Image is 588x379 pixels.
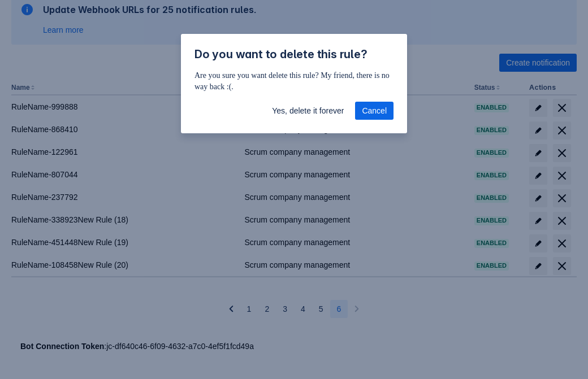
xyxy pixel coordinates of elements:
span: Yes, delete it forever [272,102,344,120]
span: Do you want to delete this rule? [194,47,367,61]
p: Are you sure you want delete this rule? My friend, there is no way back :(. [194,70,394,93]
button: Yes, delete it forever [265,102,351,120]
button: Cancel [355,102,394,120]
span: Cancel [362,102,387,120]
